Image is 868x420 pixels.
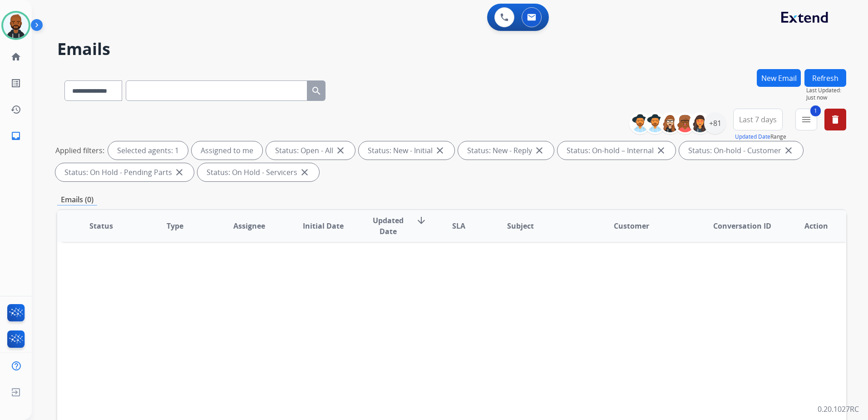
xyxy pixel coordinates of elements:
mat-icon: close [174,167,185,178]
div: Status: Open - All [266,141,355,160]
mat-icon: list_alt [10,78,21,89]
button: New Email [757,69,801,87]
div: Status: On Hold - Servicers [197,163,319,181]
span: Just now [806,94,846,101]
div: Status: On-hold - Customer [679,141,803,160]
mat-icon: history [10,104,21,115]
div: +81 [704,112,726,134]
p: 0.20.1027RC [818,404,859,415]
span: Initial Date [303,220,344,231]
p: Applied filters: [55,145,104,156]
mat-icon: delete [830,114,841,125]
p: Emails (0) [57,194,97,205]
div: Assigned to me [192,141,262,160]
mat-icon: close [534,145,545,156]
mat-icon: close [656,145,666,156]
span: Updated Date [368,215,409,237]
mat-icon: close [335,145,346,156]
button: Refresh [804,69,846,87]
button: Updated Date [735,133,770,140]
span: Subject [507,220,534,231]
span: Range [735,133,786,140]
span: 1 [810,105,821,116]
mat-icon: menu [801,114,812,125]
mat-icon: close [299,167,310,178]
span: Last 7 days [739,118,777,121]
button: 1 [795,109,817,130]
img: avatar [3,13,29,38]
div: Status: New - Initial [359,141,454,160]
mat-icon: home [10,51,21,62]
div: Status: New - Reply [458,141,554,160]
mat-icon: inbox [10,130,21,141]
span: Type [167,220,183,231]
div: Selected agents: 1 [108,141,188,160]
span: SLA [452,220,465,231]
button: Last 7 days [733,109,783,130]
span: Last Updated: [806,87,846,94]
span: Customer [614,220,649,231]
mat-icon: arrow_downward [416,215,427,226]
span: Conversation ID [713,220,771,231]
mat-icon: close [434,145,445,156]
mat-icon: search [311,85,322,96]
div: Status: On-hold – Internal [557,141,676,160]
mat-icon: close [783,145,794,156]
span: Assignee [233,220,265,231]
div: Status: On Hold - Pending Parts [55,163,194,181]
h2: Emails [57,40,846,58]
span: Status [89,220,113,231]
th: Action [772,210,846,242]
